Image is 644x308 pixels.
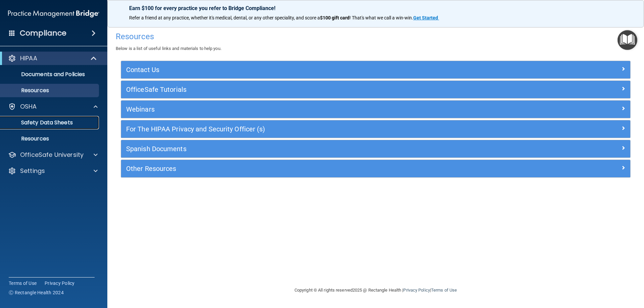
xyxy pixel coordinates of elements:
span: ! That's what we call a win-win. [350,15,413,20]
a: Webinars [126,104,625,115]
p: Resources [4,135,96,142]
a: Privacy Policy [403,288,430,293]
a: OfficeSafe University [8,151,98,159]
p: HIPAA [20,54,37,62]
button: Open Resource Center [618,30,637,50]
span: Ⓒ Rectangle Health 2024 [9,289,64,296]
p: Resources [4,87,96,94]
h5: Other Resources [126,165,498,172]
span: Below is a list of useful links and materials to help you. [116,46,221,51]
h4: Compliance [20,28,66,38]
p: OSHA [20,103,37,111]
p: Documents and Policies [4,71,96,78]
a: Get Started [413,15,439,20]
h5: Contact Us [126,66,498,73]
strong: Get Started [413,15,438,20]
a: Contact Us [126,64,625,75]
span: Refer a friend at any practice, whether it's medical, dental, or any other speciality, and score a [129,15,320,20]
strong: $100 gift card [320,15,350,20]
a: Terms of Use [9,280,37,287]
p: Earn $100 for every practice you refer to Bridge Compliance! [129,5,622,11]
a: HIPAA [8,54,97,62]
h5: For The HIPAA Privacy and Security Officer (s) [126,125,498,133]
p: OfficeSafe University [20,151,84,159]
a: Other Resources [126,163,625,174]
h5: Webinars [126,106,498,113]
img: PMB logo [8,7,99,20]
a: OfficeSafe Tutorials [126,84,625,95]
a: Settings [8,167,98,175]
h4: Resources [116,32,636,41]
h5: OfficeSafe Tutorials [126,86,498,93]
a: Spanish Documents [126,143,625,154]
a: Terms of Use [431,288,457,293]
p: Safety Data Sheets [4,119,96,126]
p: Settings [20,167,45,175]
div: Copyright © All rights reserved 2025 @ Rectangle Health | | [253,280,498,301]
a: OSHA [8,103,98,111]
a: For The HIPAA Privacy and Security Officer (s) [126,124,625,134]
a: Privacy Policy [45,280,75,287]
h5: Spanish Documents [126,145,498,152]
